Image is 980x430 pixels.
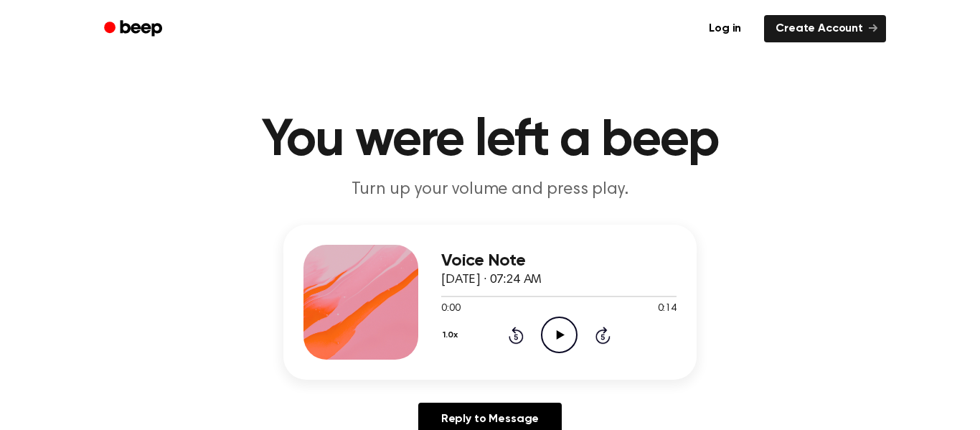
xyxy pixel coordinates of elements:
span: 0:00 [441,302,460,317]
a: Beep [94,15,175,43]
a: Log in [694,12,755,45]
a: Create Account [764,15,886,42]
h3: Voice Note [441,251,677,271]
h1: You were left a beep [123,115,857,167]
span: [DATE] · 07:24 AM [441,274,542,286]
button: 1.0x [441,323,463,347]
p: Turn up your volume and press play. [215,178,765,202]
span: 0:14 [658,302,677,317]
